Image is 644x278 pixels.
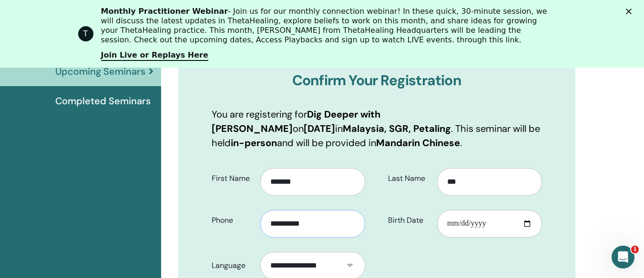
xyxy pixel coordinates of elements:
b: Malaysia, SGR, Petaling [343,122,451,135]
b: [DATE] [304,122,335,135]
span: Completed Seminars [55,94,151,108]
label: Language [204,257,261,275]
div: Profile image for ThetaHealing [78,26,93,41]
span: 1 [631,246,639,253]
h3: Confirm Your Registration [212,72,542,89]
label: Phone [204,211,261,229]
b: Monthly Practitioner Webinar [101,7,228,16]
div: Close [626,9,635,14]
p: You are registering for on in . This seminar will be held and will be provided in . [212,107,542,150]
label: First Name [204,169,261,188]
label: Birth Date [381,211,437,229]
b: Dig Deeper with [PERSON_NAME] [212,108,380,135]
b: Mandarin Chinese [376,137,460,149]
a: Join Live or Replays Here [101,50,208,61]
iframe: Intercom live chat [612,246,634,268]
span: Upcoming Seminars [55,64,145,79]
div: - Join us for our monthly connection webinar! In these quick, 30-minute session, we will discuss ... [101,7,551,45]
label: Last Name [381,169,437,188]
b: in-person [231,137,277,149]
